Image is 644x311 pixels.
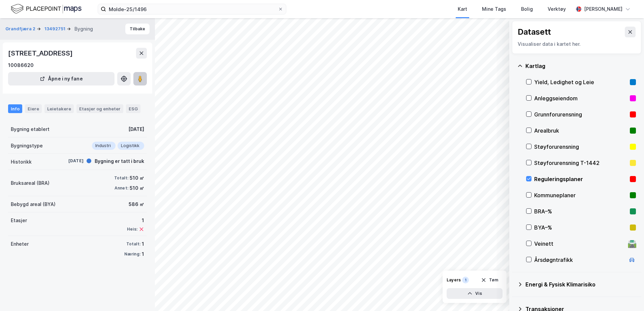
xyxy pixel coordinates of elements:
img: logo.f888ab2527a4732fd821a326f86c7f29.svg [11,3,82,15]
div: Mine Tags [482,5,506,13]
div: 1 [142,250,144,258]
div: Energi & Fysisk Klimarisiko [525,280,636,288]
div: Enheter [11,240,29,248]
div: Bebygd areal (BYA) [11,200,56,208]
div: Eiere [25,104,42,113]
div: 510 ㎡ [130,184,144,192]
div: Bruksareal (BRA) [11,179,50,187]
div: Næring: [124,251,140,257]
div: Annet: [115,185,128,191]
div: Bygning [74,25,93,33]
div: 1 [127,216,144,224]
iframe: Chat Widget [610,279,644,311]
div: Reguleringsplaner [534,175,627,183]
input: Søk på adresse, matrikkel, gårdeiere, leietakere eller personer [106,4,278,14]
div: Leietakere [44,104,74,113]
div: 10086620 [8,61,34,69]
div: Visualiser data i kartet her. [518,40,636,48]
div: Kartlag [525,62,636,70]
div: Bygning er tatt i bruk [95,157,144,165]
div: BYA–% [534,223,627,232]
div: Datasett [518,27,551,37]
div: Verktøy [548,5,566,13]
div: Bolig [521,5,533,13]
div: Totalt: [114,175,128,181]
div: Totalt: [126,241,140,247]
div: Veinett [534,240,625,248]
div: 510 ㎡ [130,174,144,182]
button: Tøm [477,275,503,285]
div: Bygningstype [11,142,43,150]
div: Kontrollprogram for chat [610,279,644,311]
button: Åpne i ny fane [8,72,115,85]
div: Årsdøgntrafikk [534,256,625,264]
div: Bygning etablert [11,125,50,133]
button: Tilbake [125,24,150,34]
div: Layers [447,277,461,283]
div: Info [8,104,22,113]
div: [DATE] [128,125,144,133]
div: Støyforurensning T-1442 [534,159,627,167]
div: Heis: [127,227,137,232]
div: [PERSON_NAME] [584,5,622,13]
div: [DATE] [57,158,84,164]
div: Etasjer [11,216,27,224]
div: 1 [462,277,469,283]
div: Grunnforurensning [534,110,627,118]
button: Vis [447,288,503,299]
div: Kart [458,5,467,13]
div: BRA–% [534,207,627,215]
div: ESG [126,104,140,113]
button: Grandfjæra 2 [5,26,37,32]
div: Anleggseiendom [534,94,627,102]
div: Etasjer og enheter [79,106,121,112]
div: Historikk [11,158,32,166]
div: 🛣️ [627,239,637,248]
div: Yield, Ledighet og Leie [534,78,627,86]
div: Kommuneplaner [534,191,627,199]
div: 1 [142,240,144,248]
div: 586 ㎡ [129,200,144,208]
div: Arealbruk [534,127,627,135]
div: [STREET_ADDRESS] [8,48,74,59]
div: Støyforurensning [534,143,627,151]
button: 13492751 [44,26,67,32]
